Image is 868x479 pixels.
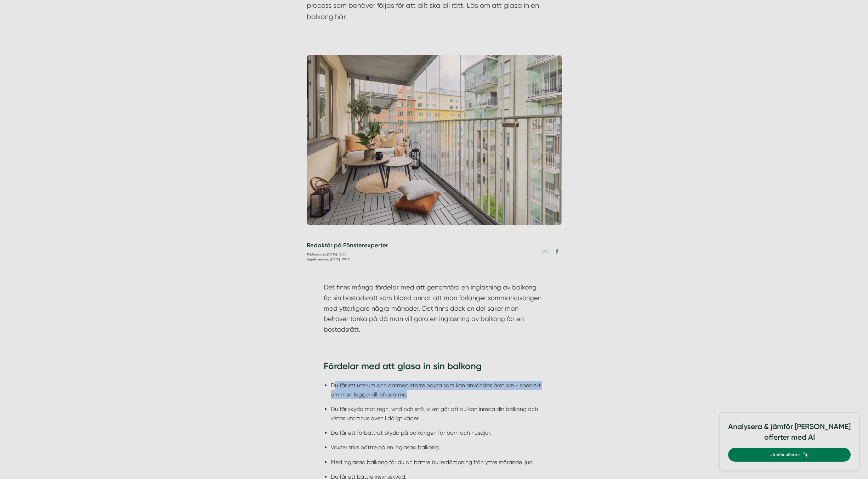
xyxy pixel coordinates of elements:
a: Jämför offerter [728,448,851,462]
strong: Publicerades: [307,253,327,256]
li: Du får skydd mot regn, vind och snö, vilket gör att du kan inreda din balkong och vistas utomhus ... [331,405,545,423]
svg: Facebook [554,248,560,254]
h3: Fördelar med att glasa in sin balkong [324,360,545,376]
time: [DATE] : 09:38 [330,258,350,261]
h5: Redaktör på Fönsterexperter [307,241,388,252]
li: Du får ett uterum och därmed större boyta som kan användas året om - speciellt om man lägger till... [331,381,545,399]
time: [DATE] : 16:55 [327,253,346,256]
h4: Analysera & jämför [PERSON_NAME] offerter med AI [728,421,851,448]
a: Dela på Facebook [553,247,562,255]
a: Kopiera länk [541,247,550,255]
li: Växter trivs bättre på en inglasad balkong. [331,443,545,452]
strong: Uppdaterades: [307,258,329,261]
p: Det finns många fördelar med att genomföra en inglasning av balkong för sin bostadsrätt som bland... [324,282,545,334]
span: Jämför offerter [770,451,800,458]
li: Med inglasad balkong får du än bättre bullerdämpning från yttre störande ljud. [331,458,545,467]
li: Du får ett förbättrat skydd på balkongen för barn och husdjur. [331,428,545,437]
img: inglasning av balkong bostadsrätt [307,55,562,225]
